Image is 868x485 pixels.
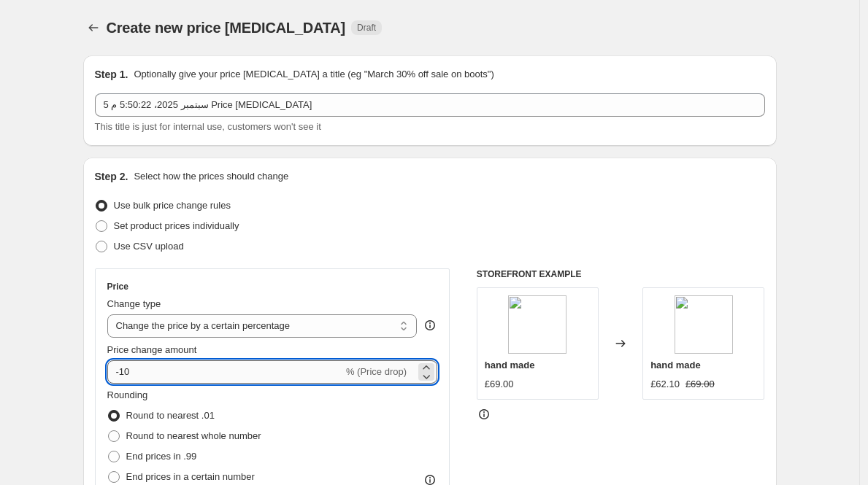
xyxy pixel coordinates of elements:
[107,298,161,309] span: Change type
[107,20,346,36] span: Create new price [MEDICAL_DATA]
[650,360,701,370] span: hand made
[346,366,407,377] span: % (Price drop)
[107,344,197,355] span: Price change amount
[114,200,231,211] span: Use bulk price change rules
[685,377,715,392] strike: £69.00
[485,377,514,392] div: £69.00
[107,389,148,400] span: Rounding
[675,295,733,354] img: IO_80x.png
[423,318,437,333] div: help
[83,18,104,38] button: Price change jobs
[508,295,566,354] img: IO_80x.png
[114,241,184,252] span: Use CSV upload
[95,169,128,184] h2: Step 2.
[357,22,376,34] span: Draft
[134,169,288,184] p: Select how the prices should change
[95,121,321,132] span: This title is just for internal use, customers won't see it
[650,377,680,392] div: £62.10
[95,93,765,117] input: 30% off holiday sale
[107,281,128,292] h3: Price
[126,410,215,421] span: Round to nearest .01
[114,220,239,231] span: Set product prices individually
[95,67,128,82] h2: Step 1.
[126,471,255,482] span: End prices in a certain number
[126,451,197,462] span: End prices in .99
[134,67,493,82] p: Optionally give your price [MEDICAL_DATA] a title (eg "March 30% off sale on boots")
[477,268,765,280] h6: STOREFRONT EXAMPLE
[107,360,343,384] input: -15
[485,360,535,370] span: hand made
[126,430,261,441] span: Round to nearest whole number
